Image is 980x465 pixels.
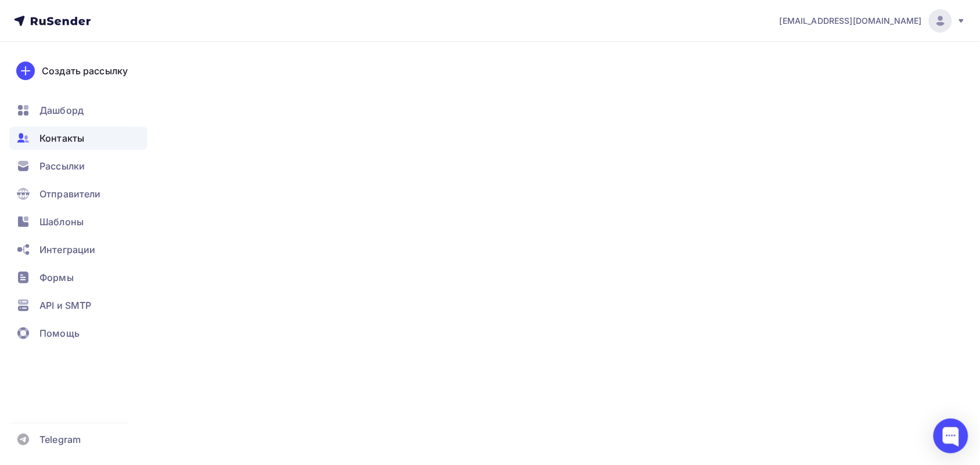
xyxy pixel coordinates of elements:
span: Помощь [39,326,80,340]
a: Рассылки [9,154,147,178]
a: [EMAIL_ADDRESS][DOMAIN_NAME] [780,9,966,33]
a: Шаблоны [9,210,147,233]
a: Отправители [9,182,147,206]
span: [EMAIL_ADDRESS][DOMAIN_NAME] [780,15,922,27]
span: Рассылки [39,159,85,173]
span: Отправители [39,187,101,201]
span: Контакты [39,131,84,145]
a: Формы [9,266,147,289]
div: Создать рассылку [42,64,128,78]
a: Дашборд [9,99,147,122]
span: Формы [39,271,74,284]
a: Контакты [9,127,147,150]
span: Telegram [39,432,81,446]
span: Интеграции [39,243,95,257]
span: API и SMTP [39,298,91,312]
span: Дашборд [39,103,84,117]
span: Шаблоны [39,215,84,229]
